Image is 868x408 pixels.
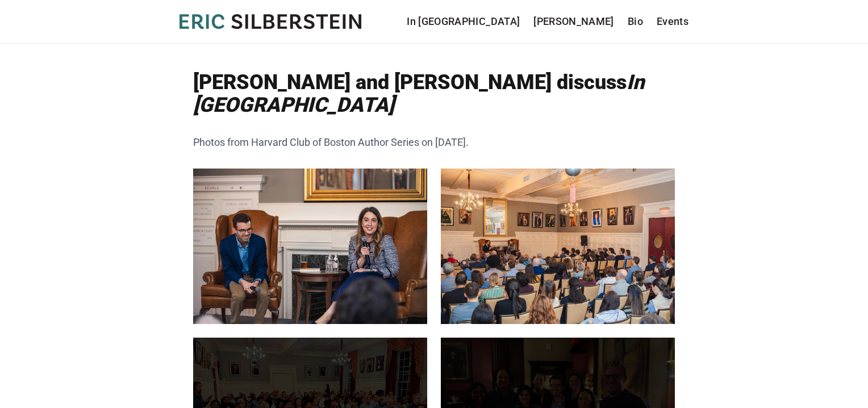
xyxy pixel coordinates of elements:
a: Bio [628,14,643,30]
img: Boston launch event for In Berlin [193,169,427,324]
h1: [PERSON_NAME] and [PERSON_NAME] discuss [193,71,675,116]
img: Boston launch event for In Berlin [441,169,675,324]
a: [PERSON_NAME] [533,14,614,30]
a: Events [657,14,688,30]
a: In [GEOGRAPHIC_DATA] [407,14,520,30]
em: In [GEOGRAPHIC_DATA] [193,70,644,117]
p: Photos from Harvard Club of Boston Author Series on [DATE]. [193,134,629,150]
